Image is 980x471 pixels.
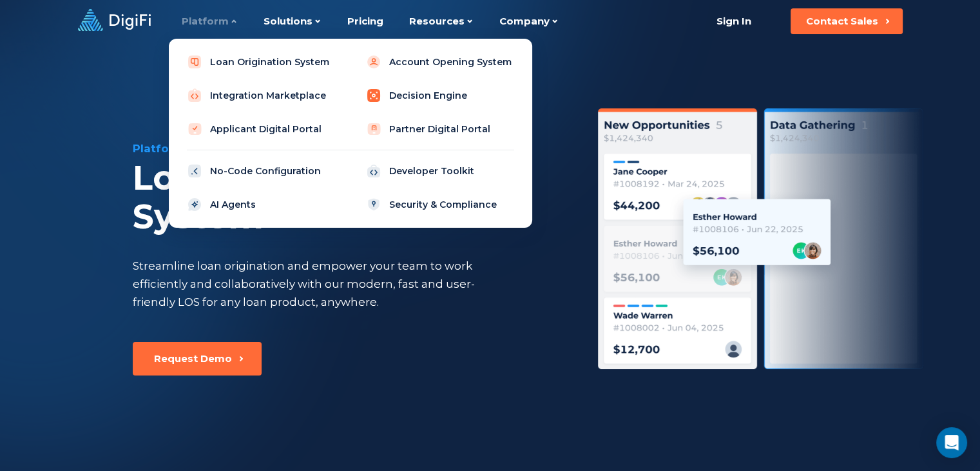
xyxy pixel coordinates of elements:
[358,116,522,142] a: Partner Digital Portal
[358,83,522,108] a: Decision Engine
[133,257,499,311] div: Streamline loan origination and empower your team to work efficiently and collaboratively with ou...
[358,192,522,217] a: Security & Compliance
[133,342,262,376] button: Request Demo
[806,15,878,28] div: Contact Sales
[936,427,967,458] div: Open Intercom Messenger
[358,49,522,75] a: Account Opening System
[133,141,566,156] div: Platform
[791,8,903,34] button: Contact Sales
[358,158,522,184] a: Developer Toolkit
[701,8,767,34] a: Sign In
[179,49,343,75] a: Loan Origination System
[179,192,343,217] a: AI Agents
[179,83,343,108] a: Integration Marketplace
[133,159,566,236] div: Loan Origination System
[179,116,343,142] a: Applicant Digital Portal
[154,352,232,365] div: Request Demo
[179,158,343,184] a: No-Code Configuration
